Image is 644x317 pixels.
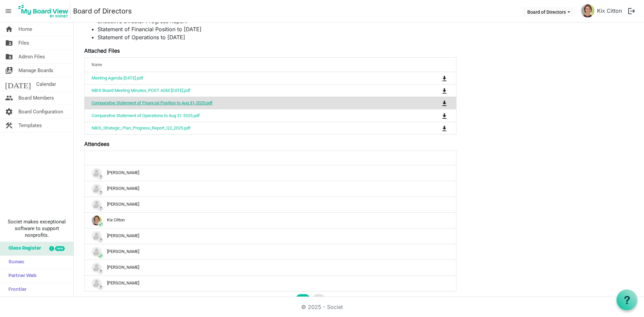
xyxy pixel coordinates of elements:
div: [PERSON_NAME] [92,184,449,194]
td: Meeting Agenda September 2025.pdf is template cell column header Name [85,72,414,84]
td: ?Wendy Idema is template cell column header [85,275,456,291]
img: no-profile-picture.svg [92,231,102,241]
td: Comparative Statement of Financial Position to Aug 31-2025.pdf is template cell column header Name [85,97,414,109]
span: home [5,22,13,36]
button: Download [440,111,449,120]
td: ?Tina Jennissen is template cell column header [85,260,456,275]
img: ZrYDdGQ-fuEBFV3NAyFMqDONRWawSuyGtn_1wO1GK05fcR2tLFuI_zsGcjlPEZfhotkKuYdlZCk1m-6yt_1fgA_thumb.png [92,215,102,225]
span: construction [5,119,13,132]
div: [PERSON_NAME] [92,278,449,288]
div: [PERSON_NAME] [92,231,449,241]
li: Statement of Operations to [DATE] [98,33,457,41]
img: My Board View Logo [16,3,70,19]
span: ? [98,190,103,196]
a: © 2025 - Societ [301,304,343,310]
span: Admin Files [18,50,45,63]
div: [PERSON_NAME] [92,200,449,210]
button: Download [440,98,449,108]
span: ? [98,237,103,243]
img: no-profile-picture.svg [92,200,102,210]
div: [PERSON_NAME] [92,168,449,178]
span: folder_shared [5,36,13,50]
img: no-profile-picture.svg [92,168,102,178]
a: NBIS_Strategic_Plan_Progress_Report_Q2_2025.pdf [92,125,191,130]
span: Glass Register [5,242,41,255]
span: Board Members [18,91,54,105]
td: is Command column column header [414,97,456,109]
td: is Command column column header [414,72,456,84]
button: logout [625,4,639,18]
button: Download [440,123,449,133]
span: Calendar [36,77,56,91]
span: Templates [18,119,42,132]
a: Board of Directors [73,4,132,18]
div: No [313,294,325,304]
span: settings [5,105,13,118]
div: Kix Citton [92,215,449,225]
div: [PERSON_NAME] [92,247,449,257]
div: [PERSON_NAME] [92,263,449,273]
span: Manage Boards [18,64,53,77]
span: [DATE] [5,77,31,91]
span: No [316,296,321,302]
span: people [5,91,13,105]
button: Board of Directors dropdownbutton [523,7,575,16]
span: Home [18,22,32,36]
a: My Board View Logo [16,3,73,19]
span: ? [98,284,103,290]
a: NBIS Board Meeting Minutes_POST AGM [DATE].pdf [92,88,191,93]
td: checkSusanne Greisbach is template cell column header [85,244,456,260]
button: Download [440,86,449,95]
button: Download [440,73,449,83]
span: check [98,221,103,227]
a: Comparative Statement of Financial Position to Aug 31-2025.pdf [92,100,213,105]
td: ?Stephanie Hancock is template cell column header [85,228,456,244]
a: Meeting Agenda [DATE].pdf [92,75,143,81]
div: Yes [296,294,310,304]
td: is Command column column header [414,109,456,121]
li: Statement of Financial Position to [DATE] [98,25,457,33]
img: no-profile-picture.svg [92,247,102,257]
td: checkKix Citton is template cell column header [85,212,456,228]
span: menu [2,5,15,17]
span: Name [92,62,102,67]
span: Yes [299,296,307,302]
span: Board Configuration [18,105,63,118]
span: Sumac [5,256,24,269]
span: Societ makes exceptional software to support nonprofits. [3,218,70,239]
td: Comparative Statement of Operations to Aug 31-2025.pdf is template cell column header Name [85,109,414,121]
label: Attached Files [84,47,120,55]
span: switch_account [5,64,13,77]
div: new [55,246,65,251]
span: ? [98,206,103,211]
td: NBIS Board Meeting Minutes_POST AGM June2025.pdf is template cell column header Name [85,84,414,97]
td: ?Christopher Luft is template cell column header [85,165,456,181]
span: Are you attending this Meeting? [213,295,293,303]
span: check [98,253,103,259]
td: is Command column column header [414,122,456,134]
span: Frontier [5,283,26,297]
span: ? [98,269,103,274]
td: ?Fred Jeffery is template cell column header [85,197,456,212]
img: no-profile-picture.svg [92,184,102,194]
span: ? [98,174,103,180]
td: NBIS_Strategic_Plan_Progress_Report_Q2_2025.pdf is template cell column header Name [85,122,414,134]
span: folder_shared [5,50,13,63]
img: no-profile-picture.svg [92,263,102,273]
td: ?Craig Sauve is template cell column header [85,181,456,197]
span: Partner Web [5,269,37,283]
img: ZrYDdGQ-fuEBFV3NAyFMqDONRWawSuyGtn_1wO1GK05fcR2tLFuI_zsGcjlPEZfhotkKuYdlZCk1m-6yt_1fgA_thumb.png [581,4,594,17]
label: Attendees [84,140,109,148]
a: Comparative Statement of Operations to Aug 31-2025.pdf [92,113,200,118]
td: is Command column column header [414,84,456,97]
span: Files [18,36,29,50]
a: Kix Citton [594,4,625,17]
img: no-profile-picture.svg [92,278,102,288]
